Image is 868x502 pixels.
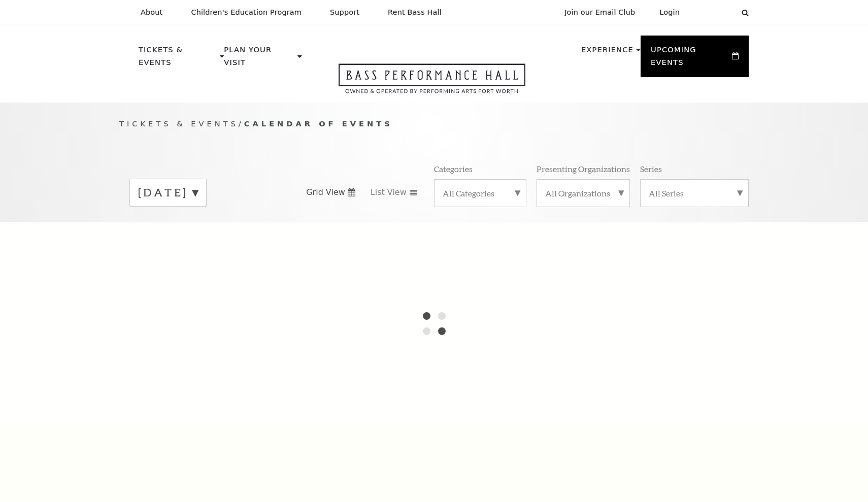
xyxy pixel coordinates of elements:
p: Categories [434,163,473,174]
p: Series [640,163,662,174]
p: Tickets & Events [139,44,217,75]
label: All Categories [443,188,518,198]
p: / [119,118,749,130]
p: Experience [581,44,633,62]
span: Grid View [306,187,345,198]
span: Tickets & Events [119,119,239,128]
p: Presenting Organizations [537,163,630,174]
p: Upcoming Events [651,44,729,75]
span: Calendar of Events [244,119,393,128]
p: Children's Education Program [191,8,302,17]
p: Support [330,8,359,17]
p: Rent Bass Hall [388,8,442,17]
select: Select: [696,8,732,17]
label: All Series [649,188,740,198]
label: All Organizations [545,188,621,198]
label: [DATE] [138,185,198,200]
p: Plan Your Visit [224,44,295,75]
span: List View [371,187,407,198]
p: About [141,8,162,17]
